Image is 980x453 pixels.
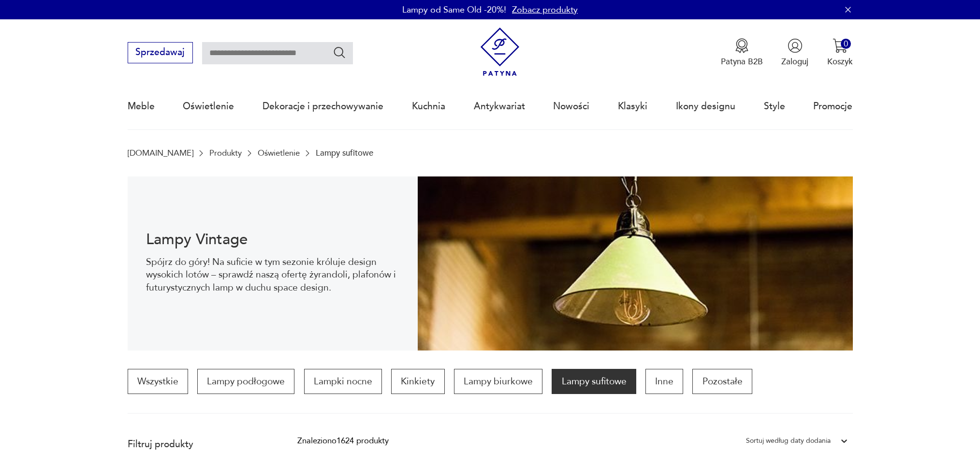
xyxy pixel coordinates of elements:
a: Meble [128,84,155,129]
a: Lampy podłogowe [197,369,294,394]
a: Produkty [209,148,242,158]
a: [DOMAIN_NAME] [128,148,193,158]
a: Lampy biurkowe [454,369,542,394]
p: Patyna B2B [721,56,763,67]
p: Koszyk [827,56,853,67]
a: Oświetlenie [183,84,234,129]
button: Szukaj [333,45,347,59]
a: Kinkiety [391,369,444,394]
a: Lampy sufitowe [552,369,636,394]
a: Oświetlenie [258,148,300,158]
div: 0 [841,39,851,49]
img: Lampy sufitowe w stylu vintage [418,176,853,351]
a: Nowości [553,84,589,129]
div: Sortuj według daty dodania [746,435,831,447]
a: Inne [645,369,683,394]
div: Znaleziono 1624 produkty [297,435,389,447]
button: Sprzedawaj [128,42,193,63]
a: Ikona medaluPatyna B2B [721,38,763,67]
a: Sprzedawaj [128,49,193,57]
img: Ikonka użytkownika [788,38,803,53]
button: Patyna B2B [721,38,763,67]
img: Patyna - sklep z meblami i dekoracjami vintage [476,28,525,76]
button: 0Koszyk [827,38,853,67]
a: Wszystkie [128,369,188,394]
h1: Lampy Vintage [146,233,399,247]
a: Klasyki [618,84,647,129]
p: Lampy sufitowe [316,148,373,158]
p: Filtruj produkty [128,438,270,451]
a: Pozostałe [692,369,752,394]
img: Ikona koszyka [833,38,848,53]
a: Zobacz produkty [512,4,578,16]
a: Promocje [813,84,852,129]
a: Ikony designu [676,84,735,129]
a: Antykwariat [474,84,525,129]
p: Lampy od Same Old -20%! [402,4,506,16]
p: Zaloguj [781,56,808,67]
a: Lampki nocne [304,369,382,394]
button: Zaloguj [781,38,808,67]
a: Dekoracje i przechowywanie [263,84,383,129]
a: Style [764,84,785,129]
img: Ikona medalu [734,38,749,53]
a: Kuchnia [412,84,445,129]
p: Spójrz do góry! Na suficie w tym sezonie króluje design wysokich lotów – sprawdź naszą ofertę żyr... [146,256,399,294]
